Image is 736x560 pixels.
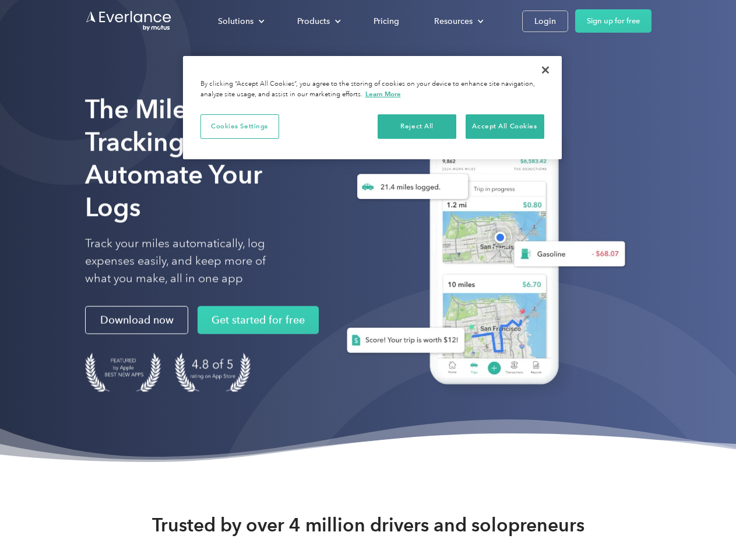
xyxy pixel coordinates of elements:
div: Pricing [374,14,399,29]
img: Everlance, mileage tracker app, expense tracking app [328,111,635,402]
div: Resources [434,14,473,29]
button: Accept All Cookies [466,114,544,139]
div: Privacy [183,56,562,159]
div: By clicking “Accept All Cookies”, you agree to the storing of cookies on your device to enhance s... [200,79,544,100]
div: Login [534,14,556,29]
div: Products [297,14,330,29]
div: Solutions [206,11,274,32]
a: Pricing [362,11,411,32]
a: More information about your privacy, opens in a new tab [365,90,401,98]
strong: Trusted by over 4 million drivers and solopreneurs [152,513,584,537]
div: Products [286,11,350,32]
a: Login [522,10,568,32]
button: Reject All [378,114,456,139]
p: Track your miles automatically, log expenses easily, and keep more of what you make, all in one app [85,235,293,288]
div: Solutions [218,14,253,29]
button: Cookies Settings [200,114,279,139]
a: Download now [85,306,188,334]
a: Get started for free [198,306,319,334]
div: Resources [422,11,493,32]
img: 4.9 out of 5 stars on the app store [175,353,251,392]
button: Close [533,57,558,83]
img: Badge for Featured by Apple Best New Apps [85,353,161,392]
a: Go to homepage [85,10,172,32]
a: Sign up for free [575,9,652,33]
div: Cookie banner [183,56,562,159]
